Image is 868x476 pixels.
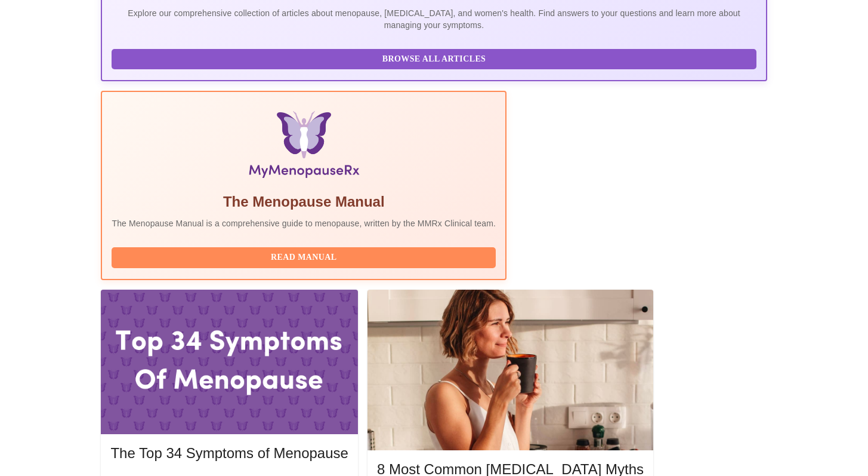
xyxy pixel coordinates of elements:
[112,53,759,63] a: Browse All Articles
[112,217,496,229] p: The Menopause Manual is a comprehensive guide to menopause, written by the MMRx Clinical team.
[112,7,756,31] p: Explore our comprehensive collection of articles about menopause, [MEDICAL_DATA], and women's hea...
[112,247,496,268] button: Read Manual
[123,250,484,265] span: Read Manual
[112,192,496,211] h5: The Menopause Manual
[123,52,744,67] span: Browse All Articles
[112,251,499,262] a: Read Manual
[173,111,435,183] img: Menopause Manual
[112,49,756,70] button: Browse All Articles
[110,444,348,463] h5: The Top 34 Symptoms of Menopause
